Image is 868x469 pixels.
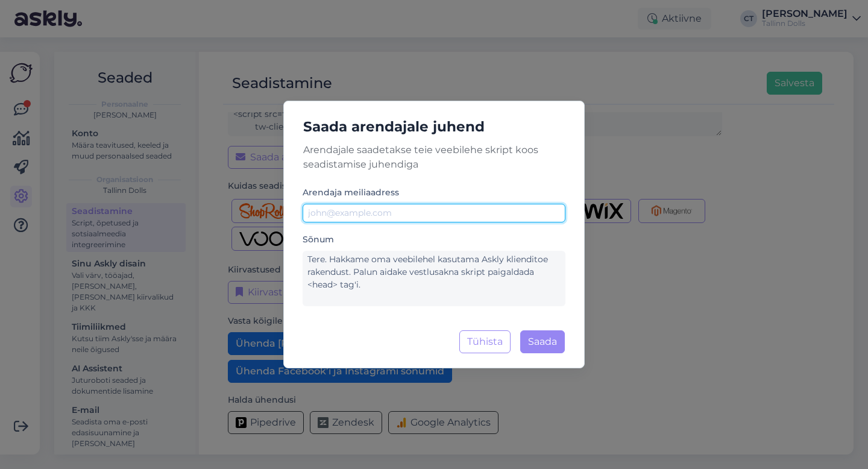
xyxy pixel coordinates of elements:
[303,251,565,306] textarea: Tere. Hakkame oma veebilehel kasutama Askly klienditoe rakendust. Palun aidake vestlusakna skript...
[294,143,574,172] p: Arendajale saadetakse teie veebilehe skript koos seadistamise juhendiga
[459,330,511,353] button: Tühista
[294,116,574,138] h5: Saada arendajale juhend
[520,330,565,353] button: Saada
[303,204,565,222] input: john@example.com
[303,186,399,199] label: Arendaja meiliaadress
[303,233,334,246] label: Sõnum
